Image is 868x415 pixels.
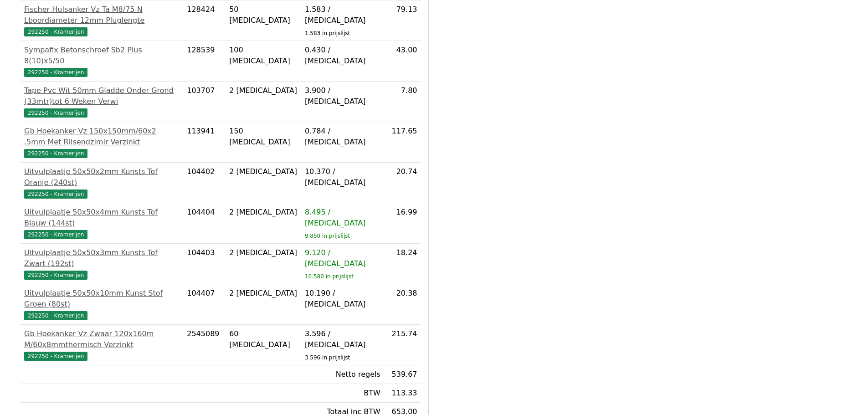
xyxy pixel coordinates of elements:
span: 292250 - Kramerijen [24,271,87,280]
span: 292250 - Kramerijen [24,190,87,199]
td: 103707 [183,82,226,122]
span: 292250 - Kramerijen [24,108,87,118]
div: Uitvulplaatje 50x50x2mm Kunsts Tof Oranje (240st) [24,166,180,188]
td: 18.24 [384,244,421,284]
span: 292250 - Kramerijen [24,149,87,158]
div: 2 [MEDICAL_DATA] [229,207,298,218]
td: 104407 [183,284,226,325]
td: Netto regels [301,365,384,384]
td: 117.65 [384,122,421,163]
div: Tape Pvc Wit 50mm Gladde Onder Grond (33mtr)tot 6 Weken Verwi [24,85,180,107]
sub: 1.583 in prijslijst [305,30,350,36]
span: 292250 - Kramerijen [24,352,87,361]
td: 104402 [183,163,226,203]
div: 1.583 / [MEDICAL_DATA] [305,4,380,26]
div: 2 [MEDICAL_DATA] [229,85,298,96]
a: Sympafix Betonschroef Sb2 Plus 8(10)x5/50292250 - Kramerijen [24,45,180,77]
a: Gb Hoekanker Vz Zwaar 120x160m M/60x8mmthermisch Verzinkt292250 - Kramerijen [24,328,180,361]
td: 128539 [183,41,226,82]
div: Uitvulplaatje 50x50x4mm Kunsts Tof Blauw (144st) [24,207,180,229]
span: 292250 - Kramerijen [24,27,87,36]
div: 2 [MEDICAL_DATA] [229,247,298,258]
span: 292250 - Kramerijen [24,68,87,77]
span: 292250 - Kramerijen [24,230,87,239]
td: 128424 [183,0,226,41]
td: 7.80 [384,82,421,122]
div: Gb Hoekanker Vz 150x150mm/60x2 .5mm Met Rilsendzimir Verzinkt [24,126,180,148]
td: BTW [301,384,384,403]
td: 215.74 [384,325,421,365]
td: 104404 [183,203,226,244]
div: Uitvulplaatje 50x50x10mm Kunst Stof Groen (80st) [24,288,180,310]
div: 10.190 / [MEDICAL_DATA] [305,288,380,310]
a: Uitvulplaatje 50x50x4mm Kunsts Tof Blauw (144st)292250 - Kramerijen [24,207,180,240]
td: 20.38 [384,284,421,325]
sub: 9.850 in prijslijst [305,233,350,239]
td: 79.13 [384,0,421,41]
a: Fischer Hulsanker Vz Ta M8/75 N Lboordiameter 12mm Pluglengte292250 - Kramerijen [24,4,180,37]
div: 100 [MEDICAL_DATA] [229,45,298,67]
td: 113.33 [384,384,421,403]
td: 16.99 [384,203,421,244]
span: 292250 - Kramerijen [24,311,87,320]
div: 10.370 / [MEDICAL_DATA] [305,166,380,188]
a: Gb Hoekanker Vz 150x150mm/60x2 .5mm Met Rilsendzimir Verzinkt292250 - Kramerijen [24,126,180,159]
div: 3.596 / [MEDICAL_DATA] [305,328,380,350]
div: 9.120 / [MEDICAL_DATA] [305,247,380,269]
div: 0.430 / [MEDICAL_DATA] [305,45,380,67]
td: 20.74 [384,163,421,203]
div: Fischer Hulsanker Vz Ta M8/75 N Lboordiameter 12mm Pluglengte [24,4,180,26]
div: 8.495 / [MEDICAL_DATA] [305,207,380,229]
div: 0.784 / [MEDICAL_DATA] [305,126,380,148]
div: Uitvulplaatje 50x50x3mm Kunsts Tof Zwart (192st) [24,247,180,269]
div: 50 [MEDICAL_DATA] [229,4,298,26]
div: 150 [MEDICAL_DATA] [229,126,298,148]
div: 2 [MEDICAL_DATA] [229,166,298,177]
sub: 3.596 in prijslijst [305,354,350,361]
sub: 10.580 in prijslijst [305,273,354,280]
div: Sympafix Betonschroef Sb2 Plus 8(10)x5/50 [24,45,180,67]
div: 3.900 / [MEDICAL_DATA] [305,85,380,107]
a: Uitvulplaatje 50x50x2mm Kunsts Tof Oranje (240st)292250 - Kramerijen [24,166,180,199]
a: Uitvulplaatje 50x50x10mm Kunst Stof Groen (80st)292250 - Kramerijen [24,288,180,321]
td: 104403 [183,244,226,284]
div: 60 [MEDICAL_DATA] [229,328,298,350]
td: 43.00 [384,41,421,82]
div: 2 [MEDICAL_DATA] [229,288,298,299]
td: 113941 [183,122,226,163]
a: Uitvulplaatje 50x50x3mm Kunsts Tof Zwart (192st)292250 - Kramerijen [24,247,180,280]
td: 539.67 [384,365,421,384]
a: Tape Pvc Wit 50mm Gladde Onder Grond (33mtr)tot 6 Weken Verwi292250 - Kramerijen [24,85,180,118]
td: 2545089 [183,325,226,365]
div: Gb Hoekanker Vz Zwaar 120x160m M/60x8mmthermisch Verzinkt [24,328,180,350]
